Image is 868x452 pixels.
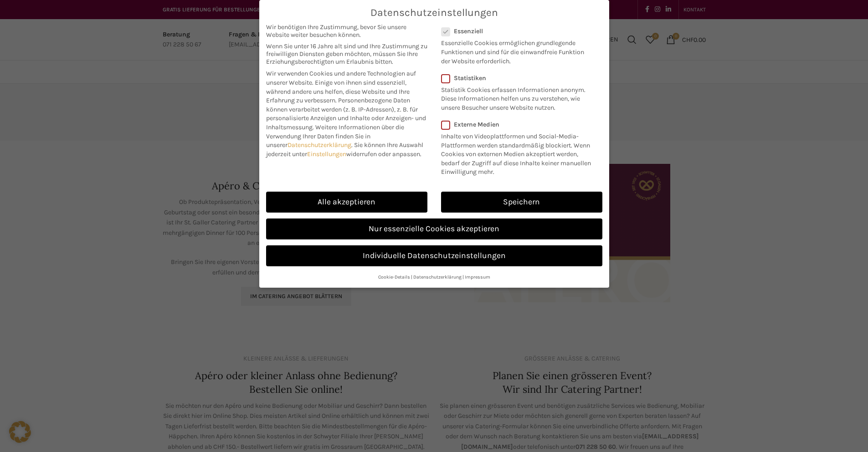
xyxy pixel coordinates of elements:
[441,35,591,66] p: Essenzielle Cookies ermöglichen grundlegende Funktionen und sind für die einwandfreie Funktion de...
[441,27,591,35] label: Essenziell
[266,192,427,213] a: Alle akzeptieren
[465,274,490,280] a: Impressum
[288,141,351,149] a: Datenschutzerklärung
[266,42,427,66] span: Wenn Sie unter 16 Jahre alt sind und Ihre Zustimmung zu freiwilligen Diensten geben möchten, müss...
[266,123,404,149] span: Weitere Informationen über die Verwendung Ihrer Daten finden Sie in unserer .
[413,274,462,280] a: Datenschutzerklärung
[441,192,602,213] a: Speichern
[266,245,602,266] a: Individuelle Datenschutzeinstellungen
[370,7,498,19] span: Datenschutzeinstellungen
[441,82,591,112] p: Statistik Cookies erfassen Informationen anonym. Diese Informationen helfen uns zu verstehen, wie...
[441,74,591,82] label: Statistiken
[441,128,596,177] p: Inhalte von Videoplattformen und Social-Media-Plattformen werden standardmäßig blockiert. Wenn Co...
[378,274,410,280] a: Cookie-Details
[266,218,602,239] a: Nur essenzielle Cookies akzeptieren
[307,150,346,158] a: Einstellungen
[266,141,423,158] span: Sie können Ihre Auswahl jederzeit unter widerrufen oder anpassen.
[266,23,427,39] span: Wir benötigen Ihre Zustimmung, bevor Sie unsere Website weiter besuchen können.
[266,70,416,104] span: Wir verwenden Cookies und andere Technologien auf unserer Website. Einige von ihnen sind essenzie...
[441,121,596,128] label: Externe Medien
[266,96,426,131] span: Personenbezogene Daten können verarbeitet werden (z. B. IP-Adressen), z. B. für personalisierte A...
